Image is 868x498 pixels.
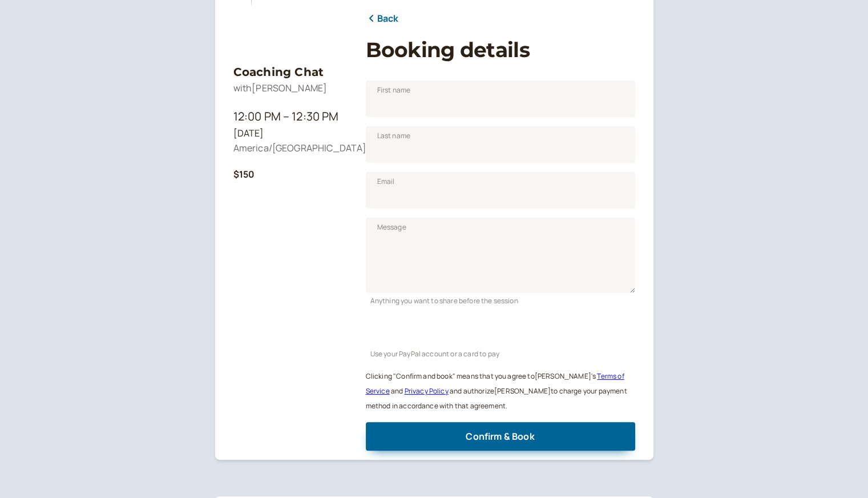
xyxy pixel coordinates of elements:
span: Email [377,176,395,187]
div: Anything you want to share before the session [366,293,635,306]
iframe: PayPal [366,316,635,342]
b: $150 [233,168,255,180]
input: Last name [366,126,635,163]
span: Message [377,222,406,233]
span: First name [377,85,411,96]
input: Email [366,172,635,208]
h3: Coaching Chat [233,63,348,81]
small: Clicking "Confirm and book" means that you agree to [PERSON_NAME] ' s and and authorize [PERSON_N... [366,371,627,411]
div: [DATE] [233,126,348,141]
div: America/[GEOGRAPHIC_DATA] [233,141,348,156]
div: Use your PayPal account or a card to pay [366,346,635,359]
input: First name [366,81,635,117]
span: Last name [377,130,410,142]
a: Back [366,11,399,26]
a: Privacy Policy [404,386,448,396]
a: Terms of Service [366,371,624,396]
span: with [PERSON_NAME] [233,82,328,94]
span: Confirm & Book [466,430,534,443]
div: 12:00 PM – 12:30 PM [233,107,348,126]
textarea: Message [366,218,635,293]
h1: Booking details [366,38,635,62]
button: Confirm & Book [366,422,635,451]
